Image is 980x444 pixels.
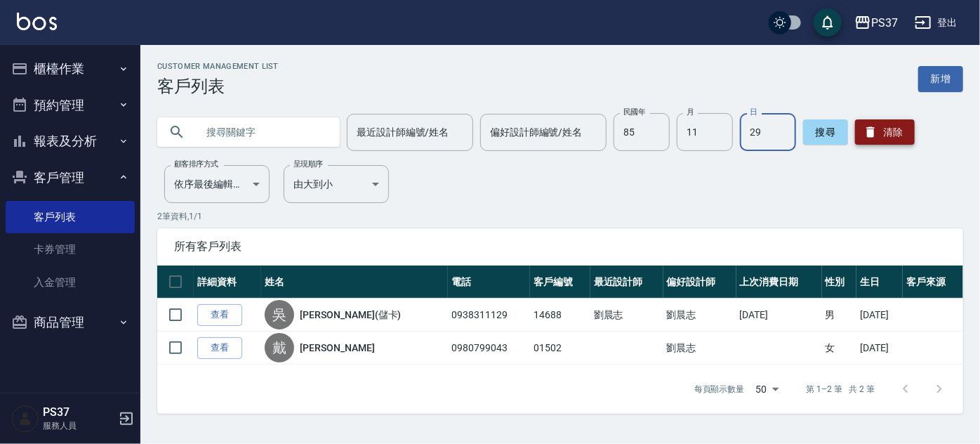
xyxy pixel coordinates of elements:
th: 上次消費日期 [736,266,822,299]
td: 男 [822,299,856,332]
th: 詳細資料 [194,266,261,299]
label: 呈現順序 [293,159,323,169]
a: [PERSON_NAME](儲卡) [300,308,401,322]
a: 入金管理 [6,266,135,299]
button: 櫃檯作業 [6,51,135,87]
td: [DATE] [856,299,903,332]
div: PS37 [871,14,898,32]
th: 偏好設計師 [663,266,736,299]
a: 卡券管理 [6,233,135,266]
td: [DATE] [856,332,903,365]
div: 依序最後編輯時間 [164,165,270,203]
h5: PS37 [43,405,114,419]
p: 每頁顯示數量 [694,383,745,396]
button: 客戶管理 [6,159,135,196]
th: 生日 [856,266,903,299]
td: 劉晨志 [663,299,736,332]
a: 客戶列表 [6,201,135,233]
button: 登出 [909,10,963,36]
td: 01502 [530,332,590,365]
p: 服務人員 [43,419,114,432]
td: 女 [822,332,856,365]
button: 預約管理 [6,87,135,124]
th: 客戶來源 [903,266,963,299]
th: 最近設計師 [590,266,663,299]
h3: 客戶列表 [157,77,279,96]
th: 客戶編號 [530,266,590,299]
div: 戴 [265,333,294,363]
p: 第 1–2 筆 共 2 筆 [807,383,875,396]
img: Person [11,405,39,433]
button: 搜尋 [803,119,848,145]
div: 吳 [265,300,294,329]
td: 0938311129 [448,299,530,332]
button: 商品管理 [6,304,135,341]
button: 報表及分析 [6,123,135,159]
label: 顧客排序方式 [174,159,218,169]
a: 新增 [918,66,963,92]
a: 查看 [197,337,242,359]
button: 清除 [855,119,915,145]
td: [DATE] [736,299,822,332]
h2: Customer Management List [157,62,279,71]
input: 搜尋關鍵字 [197,113,329,151]
button: PS37 [849,8,903,37]
p: 2 筆資料, 1 / 1 [157,210,963,223]
th: 姓名 [261,266,448,299]
th: 電話 [448,266,530,299]
span: 所有客戶列表 [174,240,946,254]
th: 性別 [822,266,856,299]
div: 50 [750,370,784,408]
div: 由大到小 [284,165,389,203]
td: 劉晨志 [590,299,663,332]
button: save [814,8,842,37]
a: [PERSON_NAME] [300,341,374,355]
label: 日 [750,107,757,117]
td: 14688 [530,299,590,332]
label: 民國年 [623,107,645,117]
td: 劉晨志 [663,332,736,365]
a: 查看 [197,304,242,326]
img: Logo [17,13,57,30]
td: 0980799043 [448,332,530,365]
label: 月 [687,107,694,117]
